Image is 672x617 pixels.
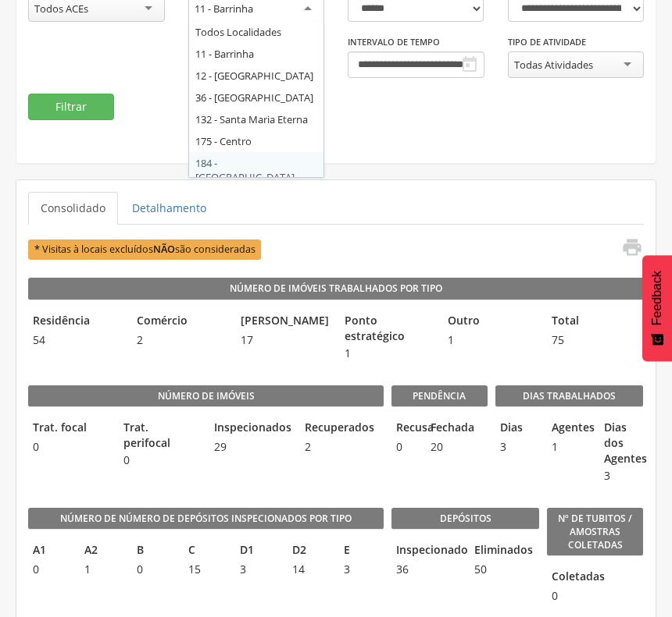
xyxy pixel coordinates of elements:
span: 17 [236,332,332,348]
legend: Trat. perifocal [119,420,202,451]
legend: D1 [235,542,279,560]
span: 29 [209,439,292,455]
div: 11 - Barrinha [189,43,323,65]
div: Todas Atividades [514,58,593,72]
div: 184 - [GEOGRAPHIC_DATA] [189,152,323,188]
legend: Recuperados [300,420,383,438]
span: 1 [547,439,591,455]
legend: Número de imóveis [28,385,384,407]
legend: D2 [288,542,331,560]
legend: Outro [443,313,539,331]
div: Todos ACEs [34,2,88,16]
a:  [612,236,643,262]
legend: Trat. focal [28,420,111,438]
legend: Total [547,313,643,331]
legend: B [132,542,176,560]
span: Feedback [650,271,664,325]
span: 36 [391,562,462,577]
b: NÃO [153,243,175,256]
span: 20 [426,439,452,455]
legend: Dias Trabalhados [495,385,643,407]
button: Feedback - Mostrar pesquisa [642,255,672,361]
span: 54 [28,332,124,348]
div: 132 - Santa Maria Eterna [189,108,323,130]
span: 0 [119,452,202,468]
div: 12 - [GEOGRAPHIC_DATA] [189,65,323,87]
legend: Número de Número de Depósitos Inspecionados por Tipo [28,508,384,530]
legend: Nº de Tubitos / Amostras coletadas [547,508,643,556]
legend: Dias [495,420,539,438]
legend: Residência [28,313,124,331]
a: Consolidado [28,192,118,225]
span: 0 [547,588,556,604]
span: * Visitas à locais excluídos são consideradas [28,239,261,259]
div: 175 - Centro [189,130,323,152]
label: Tipo de Atividade [508,36,586,48]
legend: Pendência [391,385,488,407]
span: 3 [235,562,279,577]
legend: Inspecionado [391,542,462,560]
span: 3 [339,562,383,577]
legend: Coletadas [547,569,556,587]
div: 11 - Barrinha [195,2,253,16]
div: Todos Localidades [189,21,323,43]
span: 75 [547,332,643,348]
legend: [PERSON_NAME] [236,313,332,331]
legend: Dias dos Agentes [599,420,643,466]
legend: Inspecionados [209,420,292,438]
span: 0 [391,439,418,455]
legend: Depósitos [391,508,539,530]
span: 1 [80,562,123,577]
legend: Fechada [426,420,452,438]
button: Filtrar [28,94,114,120]
legend: Comércio [132,313,228,331]
div: 36 - [GEOGRAPHIC_DATA] [189,87,323,108]
legend: A2 [80,542,123,560]
label: Intervalo de Tempo [348,36,440,48]
i:  [621,236,643,258]
legend: Número de Imóveis Trabalhados por Tipo [28,278,644,300]
span: 2 [132,332,228,348]
span: 15 [184,562,227,577]
span: 2 [300,439,383,455]
legend: Agentes [547,420,591,438]
legend: C [184,542,227,560]
span: 0 [28,439,111,455]
legend: E [339,542,383,560]
legend: A1 [28,542,72,560]
span: 14 [288,562,331,577]
legend: Recusa [391,420,418,438]
span: 0 [28,562,72,577]
i:  [460,55,479,74]
legend: Ponto estratégico [340,313,436,344]
span: 3 [599,468,643,484]
span: 0 [132,562,176,577]
span: 3 [495,439,539,455]
span: 1 [340,346,436,361]
span: 50 [470,562,540,577]
legend: Eliminados [470,542,540,560]
span: 1 [443,332,539,348]
a: Detalhamento [120,192,219,225]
